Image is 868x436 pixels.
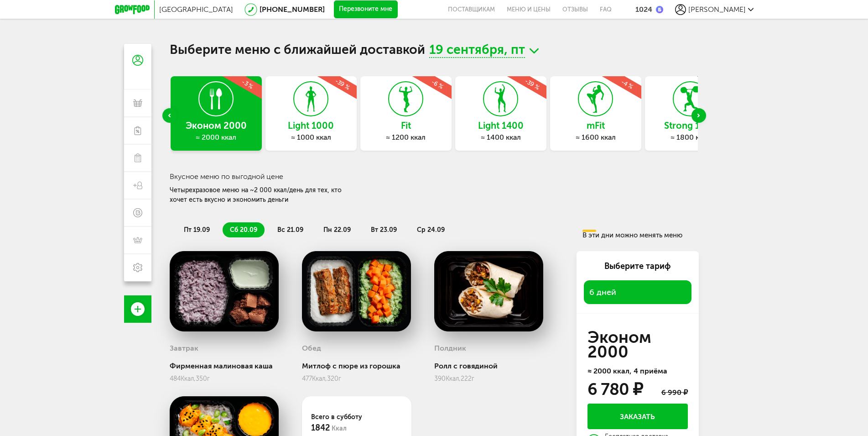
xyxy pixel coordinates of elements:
[170,185,351,205] div: Четырехразовое меню на ~2 000 ккал/день для тех, кто хочет есть вкусно и экономить деньги
[656,6,663,13] img: bonus_b.cdccf46.png
[181,375,196,383] span: Ккал,
[302,362,411,370] div: Митлоф с пюре из горошка
[429,44,525,58] span: 19 сентября, пт
[635,5,652,14] div: 1024
[455,133,546,142] div: ≈ 1400 ккал
[587,382,643,397] div: 6 780 ₽
[490,56,575,112] div: -39 %
[582,230,696,239] div: В эти дни можно менять меню
[434,251,544,331] img: big_JzC3DLnGOEDNgoZv.png
[434,344,466,352] h3: Полдник
[205,56,290,112] div: -3 %
[584,260,691,272] div: Выберите тариф
[334,0,398,19] button: Перезвоните мне
[207,375,210,383] span: г
[587,404,688,429] button: Заказать
[277,226,303,234] span: вс 21.09
[170,362,279,370] div: Фирменная малиновая каша
[395,56,480,112] div: -6 %
[323,226,351,234] span: пн 22.09
[302,251,411,331] img: big_ZsEBScv4cxkzTPsr.png
[265,121,357,131] h3: Light 1000
[170,172,462,181] h3: Вкусное меню по выгодной цене
[587,367,667,375] span: ≈ 2000 ккал, 4 приёма
[162,108,177,123] div: Previous slide
[360,121,452,131] h3: Fit
[360,133,452,142] div: ≈ 1200 ккал
[434,362,544,370] div: Ролл с говядиной
[170,344,198,352] h3: Завтрак
[184,226,210,234] span: пт 19.09
[159,5,233,14] span: [GEOGRAPHIC_DATA]
[691,108,706,123] div: Next slide
[311,412,402,434] div: Всего в субботу
[230,226,257,234] span: сб 20.09
[585,56,670,112] div: -4 %
[170,375,279,383] div: 484 350
[170,44,699,58] h1: Выберите меню с ближайшей доставкой
[446,375,461,383] span: Ккал,
[550,133,641,142] div: ≈ 1600 ккал
[312,375,327,383] span: Ккал,
[661,388,688,397] div: 6 990 ₽
[171,121,262,131] h3: Эконом 2000
[434,375,544,383] div: 390 222
[300,56,385,112] div: -39 %
[645,133,736,142] div: ≈ 1800 ккал
[645,121,736,131] h3: Strong 1800
[472,375,474,383] span: г
[371,226,397,234] span: вт 23.09
[688,5,746,14] span: [PERSON_NAME]
[302,344,321,352] h3: Обед
[332,425,347,432] span: Ккал
[455,121,546,131] h3: Light 1400
[338,375,341,383] span: г
[170,251,279,331] img: big_DGphzVMdi3E2EQOe.png
[587,330,688,359] h3: Эконом 2000
[311,423,330,433] span: 1842
[417,226,445,234] span: ср 24.09
[265,133,357,142] div: ≈ 1000 ккал
[260,5,325,14] a: [PHONE_NUMBER]
[589,286,686,299] span: 6 дней
[302,375,411,383] div: 477 320
[171,133,262,142] div: ≈ 2000 ккал
[550,121,641,131] h3: mFit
